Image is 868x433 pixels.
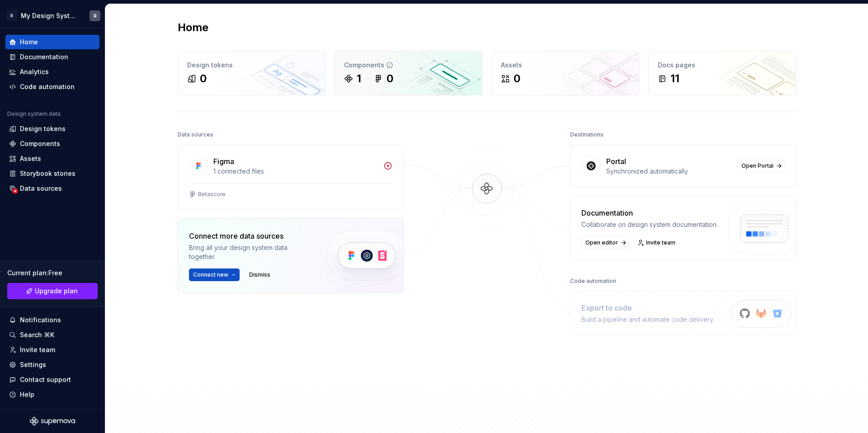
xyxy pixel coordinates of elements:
[5,122,99,136] a: Design tokens
[193,271,228,278] span: Connect new
[581,315,714,324] div: Build a pipeline and automate code delivery.
[658,61,787,70] div: Docs pages
[5,372,99,387] button: Contact support
[5,35,99,49] a: Home
[737,160,785,172] a: Open Portal
[585,239,618,246] span: Open editor
[213,167,378,176] div: 1 connected files
[581,207,718,218] div: Documentation
[635,236,679,249] a: Invite team
[2,6,103,25] button: RMy Design SystemR
[570,128,604,141] div: Destinations
[20,375,71,384] div: Contact support
[344,61,473,70] div: Components
[5,181,99,196] a: Data sources
[20,360,46,369] div: Settings
[491,51,639,95] a: Assets0
[213,156,234,167] div: Figma
[7,110,61,118] div: Design system data
[5,136,99,151] a: Components
[5,358,99,372] a: Settings
[187,61,316,70] div: Design tokens
[94,12,97,19] div: R
[514,71,520,86] div: 0
[335,51,482,95] a: Components10
[606,156,626,167] div: Portal
[189,243,311,261] div: Bring all your design system data together.
[20,67,49,76] div: Analytics
[501,61,630,70] div: Assets
[30,417,75,426] svg: Supernova Logo
[670,71,679,86] div: 11
[20,124,66,133] div: Design tokens
[570,275,616,287] div: Code automation
[20,139,60,148] div: Components
[646,239,675,246] span: Invite team
[5,50,99,64] a: Documentation
[5,151,99,166] a: Assets
[5,343,99,357] a: Invite team
[20,82,75,91] div: Code automation
[6,10,17,21] div: R
[20,345,55,354] div: Invite team
[741,162,774,169] span: Open Portal
[20,169,75,178] div: Storybook stories
[357,71,361,86] div: 1
[20,390,34,399] div: Help
[5,80,99,94] a: Code automation
[20,184,62,193] div: Data sources
[581,302,714,313] div: Export to code
[7,268,98,278] div: Current plan : Free
[189,268,240,281] button: Connect new
[5,328,99,342] button: Search ⌘K
[606,167,732,176] div: Synchronized automatically
[20,38,38,47] div: Home
[581,236,629,249] a: Open editor
[648,51,796,95] a: Docs pages11
[189,231,311,241] div: Connect more data sources
[20,315,61,325] div: Notifications
[5,387,99,402] button: Help
[5,65,99,79] a: Analytics
[387,71,393,86] div: 0
[198,191,226,198] div: Betascore
[20,154,41,163] div: Assets
[200,71,207,86] div: 0
[5,166,99,181] a: Storybook stories
[178,128,213,141] div: Data sources
[21,11,79,20] div: My Design System
[178,145,404,209] a: Figma1 connected filesBetascore
[178,51,325,95] a: Design tokens0
[20,52,68,61] div: Documentation
[35,287,78,296] span: Upgrade plan
[5,313,99,327] button: Notifications
[245,268,274,281] button: Dismiss
[581,220,718,229] div: Collaborate on design system documentation.
[249,271,270,278] span: Dismiss
[7,283,98,299] a: Upgrade plan
[178,20,208,35] h2: Home
[20,330,54,339] div: Search ⌘K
